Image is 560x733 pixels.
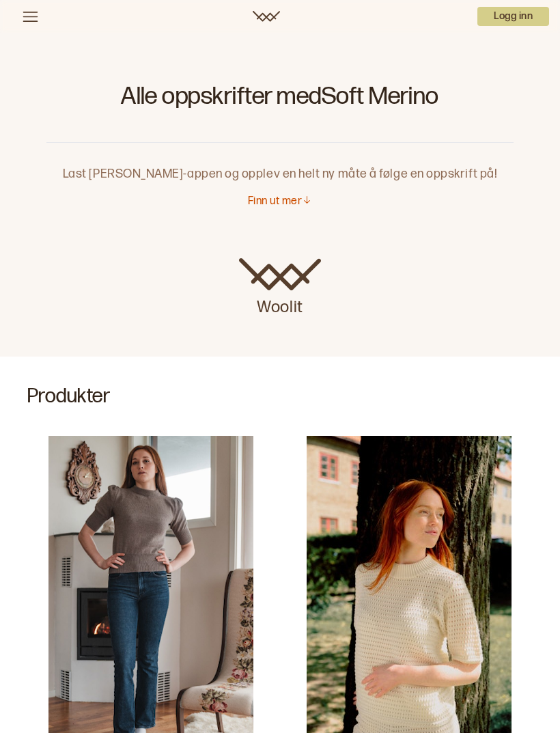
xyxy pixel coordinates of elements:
[248,195,302,209] p: Finn ut mer
[248,195,312,209] button: Finn ut mer
[46,82,513,120] h1: Alle oppskrifter med Soft Merino
[477,7,549,26] button: User dropdown
[239,258,321,318] a: Woolit
[46,143,513,184] p: Last [PERSON_NAME]-appen og opplev en helt ny måte å følge en oppskrift på!
[239,258,321,291] img: Woolit
[253,11,280,22] a: Woolit
[477,7,549,26] p: Logg inn
[239,291,321,318] p: Woolit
